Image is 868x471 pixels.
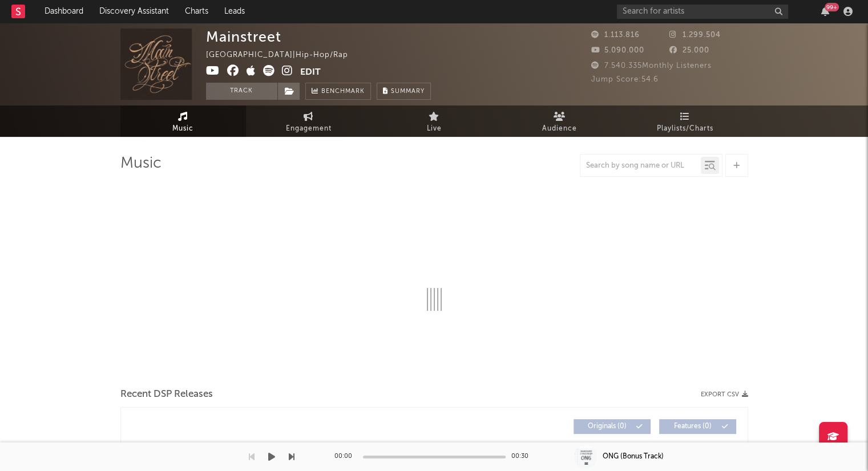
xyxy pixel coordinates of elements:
[377,83,431,100] button: Summary
[321,85,365,99] span: Benchmark
[603,452,664,462] div: ONG (Bonus Track)
[659,419,736,434] button: Features(0)
[391,88,425,95] span: Summary
[497,105,623,137] a: Audience
[591,76,659,83] span: Jump Score: 54.6
[542,122,577,136] span: Audience
[206,83,277,100] button: Track
[206,29,281,45] div: Mainstreet
[617,5,788,19] input: Search for artists
[246,105,372,137] a: Engagement
[206,48,361,62] div: [GEOGRAPHIC_DATA] | Hip-Hop/Rap
[172,122,193,136] span: Music
[591,62,712,70] span: 7.540.335 Monthly Listeners
[300,65,321,79] button: Edit
[701,391,748,398] button: Export CSV
[305,83,371,100] a: Benchmark
[623,105,748,137] a: Playlists/Charts
[372,105,497,137] a: Live
[511,450,534,464] div: 00:30
[591,47,644,54] span: 5.090.000
[334,450,357,464] div: 00:00
[591,31,640,39] span: 1.113.816
[286,122,332,136] span: Engagement
[821,7,829,16] button: 99+
[581,423,633,430] span: Originals ( 0 )
[120,388,213,401] span: Recent DSP Releases
[667,423,719,430] span: Features ( 0 )
[669,31,721,39] span: 1.299.504
[669,47,709,54] span: 25.000
[657,122,713,136] span: Playlists/Charts
[574,419,651,434] button: Originals(0)
[580,161,701,170] input: Search by song name or URL
[120,105,246,137] a: Music
[825,3,839,11] div: 99 +
[427,122,442,136] span: Live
